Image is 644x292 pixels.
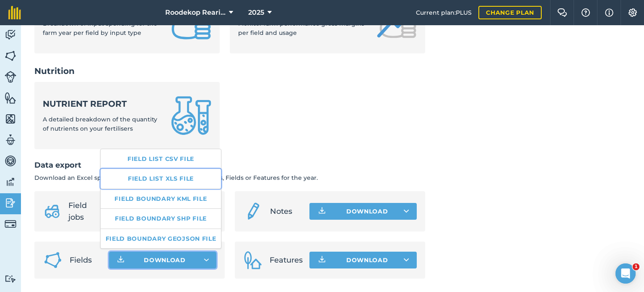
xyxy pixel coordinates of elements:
[416,8,472,17] span: Current plan : PLUS
[101,189,221,208] button: Field boundary KML file
[633,263,639,270] span: 1
[101,209,221,228] button: Field boundary Shp file
[615,263,636,284] iframe: Intercom live chat
[165,8,226,18] span: Roodekop Rearing
[8,6,21,19] img: fieldmargin Logo
[101,229,221,248] button: Field boundary GeoJSON file
[605,8,613,18] img: svg+xml;base64,PHN2ZyB4bWxucz0iaHR0cDovL3d3dy53My5vcmcvMjAwMC9zdmciIHdpZHRoPSIxNyIgaGVpZ2h0PSIxNy...
[248,8,264,18] span: 2025
[557,8,567,17] img: Two speech bubbles overlapping with the left bubble in the forefront
[101,169,221,188] a: Field list XLS file
[581,8,591,17] img: A question mark icon
[478,6,542,19] a: Change plan
[101,149,221,168] a: Field list CSV file
[628,8,638,17] img: A cog icon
